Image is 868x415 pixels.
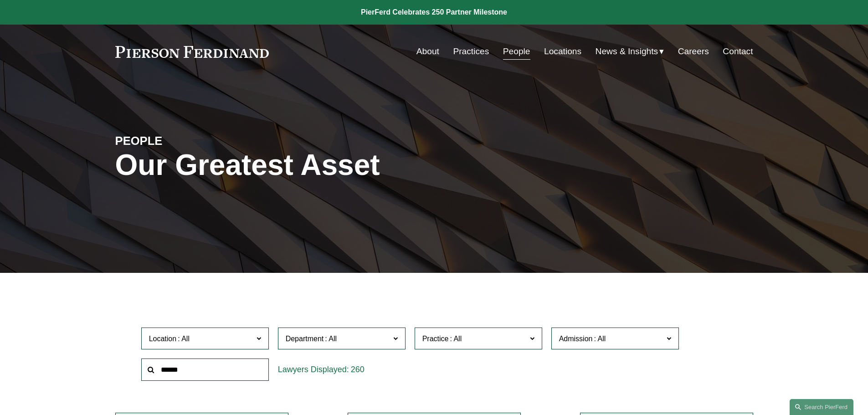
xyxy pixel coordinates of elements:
span: 260 [351,365,365,374]
a: People [503,43,530,60]
span: News & Insights [596,44,658,60]
a: Locations [544,43,581,60]
a: Careers [678,43,709,60]
a: About [416,43,439,60]
span: Department [286,335,324,343]
a: Practices [453,43,489,60]
a: Search this site [790,399,853,415]
h4: PEOPLE [115,133,275,148]
h1: Our Greatest Asset [115,149,540,182]
a: Contact [723,43,753,60]
span: Admission [559,335,593,343]
span: Location [149,335,177,343]
a: folder dropdown [596,43,664,60]
span: Practice [422,335,449,343]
